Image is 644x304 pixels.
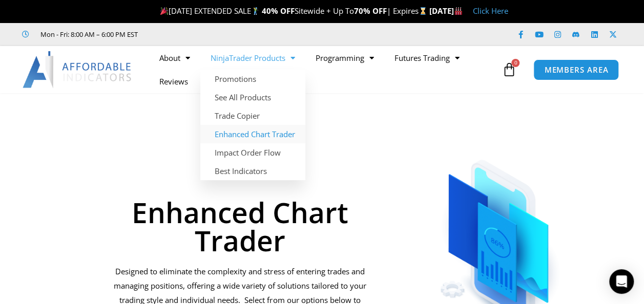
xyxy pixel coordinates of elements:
a: Futures Trading [384,46,470,70]
strong: 40% OFF [262,6,295,16]
a: Trade Copier [200,106,305,125]
a: Best Indicators [200,162,305,180]
a: Click Here [473,6,508,16]
a: See All Products [200,88,305,106]
img: ⌛ [419,7,427,15]
span: Mon - Fri: 8:00 AM – 6:00 PM EST [38,28,138,40]
nav: Menu [149,46,500,93]
img: 🏭 [454,7,462,15]
a: Enhanced Chart Trader [200,125,305,143]
a: NinjaTrader Products [200,46,305,70]
span: [DATE] EXTENDED SALE Sitewide + Up To | Expires [158,6,429,16]
div: Open Intercom Messenger [609,269,634,294]
ul: NinjaTrader Products [200,70,305,180]
span: MEMBERS AREA [544,66,608,74]
a: Programming [305,46,384,70]
a: Reviews [149,70,198,93]
strong: [DATE] [429,6,463,16]
img: LogoAI | Affordable Indicators – NinjaTrader [23,51,133,88]
strong: 70% OFF [354,6,387,16]
iframe: Customer reviews powered by Trustpilot [152,29,306,39]
img: 🏌️‍♂️ [252,7,259,15]
a: 0 [486,55,531,84]
a: Promotions [200,70,305,88]
span: 0 [511,59,520,67]
img: 🎉 [160,7,168,15]
a: MEMBERS AREA [533,59,619,80]
h1: Enhanced Chart Trader [107,198,373,254]
a: About [149,46,200,70]
a: Impact Order Flow [200,143,305,162]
